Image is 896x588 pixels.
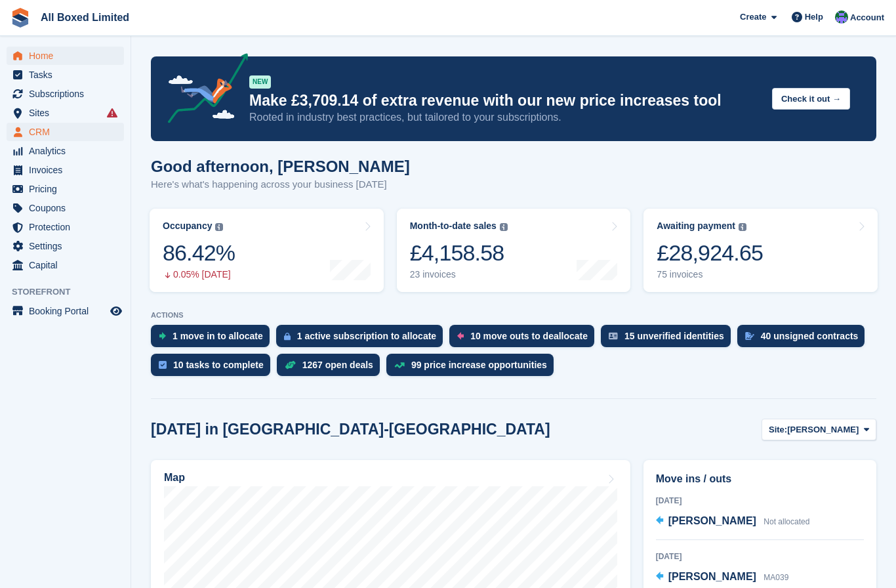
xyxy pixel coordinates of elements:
[29,66,108,84] span: Tasks
[29,237,108,255] span: Settings
[302,360,373,370] div: 1267 open deals
[7,180,124,198] a: menu
[150,209,384,292] a: Occupancy 86.42% 0.05% [DATE]
[7,237,124,255] a: menu
[7,256,124,274] a: menu
[7,47,124,65] a: menu
[151,311,876,320] p: ACTIONS
[656,513,810,530] a: [PERSON_NAME] Not allocated
[7,218,124,236] a: menu
[457,332,464,340] img: move_outs_to_deallocate_icon-f764333ba52eb49d3ac5e1228854f67142a1ed5810a6f6cc68b1a99e826820c5.svg
[601,325,737,354] a: 15 unverified identities
[624,331,724,341] div: 15 unverified identities
[163,220,212,232] div: Occupancy
[151,177,410,192] p: Here's what's happening across your business [DATE]
[7,66,124,84] a: menu
[500,223,508,231] img: icon-info-grey-7440780725fd019a000dd9b08b2336e03edf1995a4989e88bcd33f0948082b44.svg
[297,331,436,341] div: 1 active subscription to allocate
[29,256,108,274] span: Capital
[249,110,762,125] p: Rooted in industry best practices, but tailored to your subscriptions.
[10,8,30,28] img: stora-icon-8386f47178a22dfd0bd8f6a31ec36ba5ce8667c1dd55bd0f319d3a0aa187defe.svg
[12,285,131,299] span: Storefront
[805,10,823,24] span: Help
[29,218,108,236] span: Protection
[740,10,766,24] span: Create
[737,325,872,354] a: 40 unsigned contracts
[157,53,249,128] img: price-adjustments-announcement-icon-8257ccfd72463d97f412b2fc003d46551f7dbcb40ab6d574587a9cd5c0d94...
[7,199,124,217] a: menu
[164,472,185,484] h2: Map
[657,240,763,266] div: £28,924.65
[850,11,884,24] span: Account
[29,104,108,122] span: Sites
[159,361,167,369] img: task-75834270c22a3079a89374b754ae025e5fb1db73e45f91037f5363f120a921f8.svg
[656,551,864,562] div: [DATE]
[277,354,386,383] a: 1267 open deals
[7,104,124,122] a: menu
[215,223,223,231] img: icon-info-grey-7440780725fd019a000dd9b08b2336e03edf1995a4989e88bcd33f0948082b44.svg
[29,161,108,179] span: Invoices
[107,108,117,118] i: Smart entry sync failures have occurred
[410,240,508,266] div: £4,158.58
[29,180,108,198] span: Pricing
[787,423,859,436] span: [PERSON_NAME]
[410,269,508,280] div: 23 invoices
[609,332,618,340] img: verify_identity-adf6edd0f0f0b5bbfe63781bf79b02c33cf7c696d77639b501bdc392416b5a36.svg
[769,423,787,436] span: Site:
[764,573,788,582] span: MA039
[764,517,809,526] span: Not allocated
[449,325,601,354] a: 10 move outs to deallocate
[284,332,291,341] img: active_subscription_to_allocate_icon-d502201f5373d7db506a760aba3b589e785aa758c864c3986d89f69b8ff3...
[151,325,276,354] a: 1 move in to allocate
[151,157,410,175] h1: Good afternoon, [PERSON_NAME]
[762,419,876,440] button: Site: [PERSON_NAME]
[159,332,166,340] img: move_ins_to_allocate_icon-fdf77a2bb77ea45bf5b3d319d69a93e2d87916cf1d5bf7949dd705db3b84f3ca.svg
[656,495,864,507] div: [DATE]
[173,331,263,341] div: 1 move in to allocate
[7,142,124,160] a: menu
[668,515,756,526] span: [PERSON_NAME]
[285,360,296,369] img: deal-1b604bf984904fb50ccaf53a9ad4b4a5d6e5aea283cecdc64d6e3604feb123c2.svg
[397,209,631,292] a: Month-to-date sales £4,158.58 23 invoices
[29,302,108,320] span: Booking Portal
[35,7,134,28] a: All Boxed Limited
[7,85,124,103] a: menu
[394,362,405,368] img: price_increase_opportunities-93ffe204e8149a01c8c9dc8f82e8f89637d9d84a8eef4429ea346261dce0b2c0.svg
[108,303,124,319] a: Preview store
[29,47,108,65] span: Home
[761,331,859,341] div: 40 unsigned contracts
[276,325,449,354] a: 1 active subscription to allocate
[29,85,108,103] span: Subscriptions
[657,220,735,232] div: Awaiting payment
[7,123,124,141] a: menu
[29,123,108,141] span: CRM
[772,88,850,110] button: Check it out →
[835,10,848,24] img: Liam Spencer
[7,161,124,179] a: menu
[249,91,762,110] p: Make £3,709.14 of extra revenue with our new price increases tool
[386,354,560,383] a: 99 price increase opportunities
[470,331,588,341] div: 10 move outs to deallocate
[411,360,547,370] div: 99 price increase opportunities
[29,142,108,160] span: Analytics
[656,471,864,487] h2: Move ins / outs
[151,354,277,383] a: 10 tasks to complete
[7,302,124,320] a: menu
[249,75,271,89] div: NEW
[29,199,108,217] span: Coupons
[745,332,754,340] img: contract_signature_icon-13c848040528278c33f63329250d36e43548de30e8caae1d1a13099fd9432cc5.svg
[163,269,235,280] div: 0.05% [DATE]
[173,360,264,370] div: 10 tasks to complete
[163,240,235,266] div: 86.42%
[656,569,789,586] a: [PERSON_NAME] MA039
[643,209,878,292] a: Awaiting payment £28,924.65 75 invoices
[657,269,763,280] div: 75 invoices
[151,421,550,438] h2: [DATE] in [GEOGRAPHIC_DATA]-[GEOGRAPHIC_DATA]
[668,571,756,582] span: [PERSON_NAME]
[739,223,746,231] img: icon-info-grey-7440780725fd019a000dd9b08b2336e03edf1995a4989e88bcd33f0948082b44.svg
[410,220,497,232] div: Month-to-date sales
